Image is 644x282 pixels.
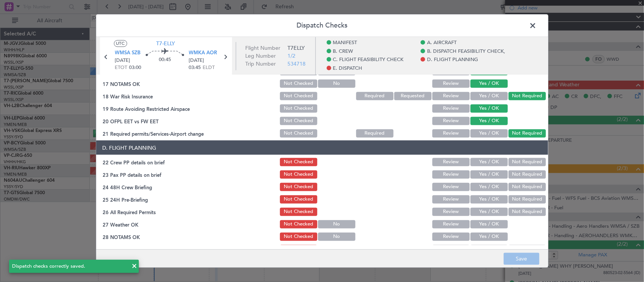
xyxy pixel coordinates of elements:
button: Not Required [509,245,546,253]
button: Yes / OK [470,79,508,87]
header: Dispatch Checks [96,14,548,37]
button: Not Required [509,182,546,191]
button: Not Required [509,158,546,166]
button: Yes / OK [470,116,508,125]
button: Yes / OK [470,232,508,241]
button: Yes / OK [470,182,508,191]
button: Yes / OK [470,158,508,166]
button: Yes / OK [470,170,508,178]
button: Yes / OK [470,245,508,253]
button: Not Required [509,195,546,203]
div: Dispatch checks correctly saved. [12,263,128,270]
button: Yes / OK [470,220,508,228]
button: Yes / OK [470,129,508,137]
button: Not Required [509,92,546,100]
button: Not Required [509,207,546,216]
button: Not Required [509,129,546,137]
button: Yes / OK [470,207,508,216]
button: Not Required [509,170,546,178]
button: Yes / OK [470,92,508,100]
button: Yes / OK [470,195,508,203]
button: Yes / OK [470,104,508,112]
